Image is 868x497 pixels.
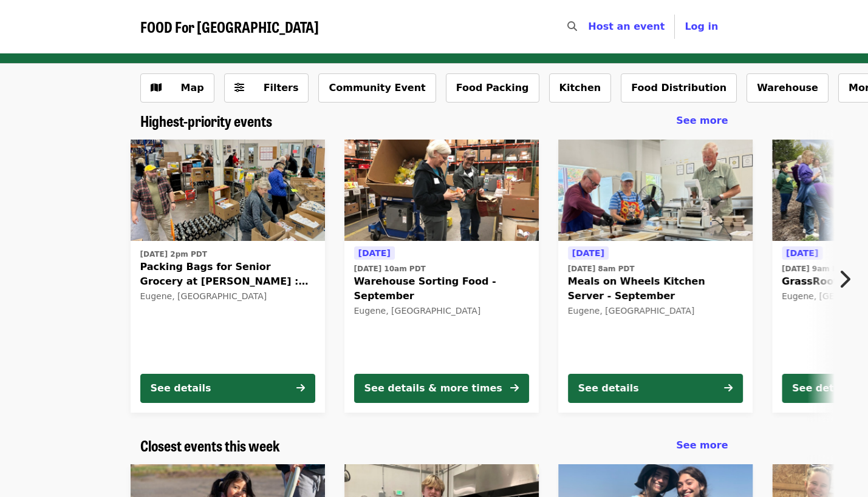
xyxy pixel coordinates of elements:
span: Closest events this week [140,434,280,456]
i: arrow-right icon [296,382,305,394]
i: chevron-right icon [838,268,850,291]
button: See details [568,374,743,403]
div: Closest events this week [131,437,738,455]
i: search icon [567,21,577,32]
a: Closest events this week [140,437,280,455]
i: map icon [151,82,162,93]
button: See details & more times [354,374,529,403]
img: Warehouse Sorting Food - September organized by FOOD For Lane County [344,140,539,242]
a: See details for "Packing Bags for Senior Grocery at Bailey Hill : October" [131,140,325,413]
span: [DATE] [786,248,818,258]
a: See more [676,113,728,128]
i: arrow-right icon [724,382,733,394]
button: Kitchen [549,73,612,103]
div: Eugene, [GEOGRAPHIC_DATA] [568,306,743,316]
a: See more [676,438,728,453]
span: See more [676,439,728,451]
span: Packing Bags for Senior Grocery at [PERSON_NAME] : October [140,260,315,289]
span: See more [676,115,728,126]
span: Map [181,82,204,93]
span: Meals on Wheels Kitchen Server - September [568,274,743,303]
button: Warehouse [747,73,829,103]
i: arrow-right icon [510,382,519,394]
button: Food Distribution [621,73,737,103]
time: [DATE] 10am PDT [354,263,426,274]
div: Eugene, [GEOGRAPHIC_DATA] [354,306,529,316]
img: Packing Bags for Senior Grocery at Bailey Hill : October organized by FOOD For Lane County [131,140,325,242]
div: See details [151,381,211,396]
img: Meals on Wheels Kitchen Server - September organized by FOOD For Lane County [558,140,753,242]
time: [DATE] 8am PDT [568,263,635,274]
button: Log in [675,15,728,39]
button: Next item [828,262,868,296]
time: [DATE] 9am PDT [782,263,849,274]
button: See details [140,374,315,403]
span: [DATE] [358,248,391,258]
span: Warehouse Sorting Food - September [354,274,529,303]
span: FOOD For [GEOGRAPHIC_DATA] [140,16,319,37]
span: Highest-priority events [140,110,272,131]
div: See details & more times [364,381,502,396]
div: Eugene, [GEOGRAPHIC_DATA] [140,291,315,302]
a: See details for "Meals on Wheels Kitchen Server - September" [558,140,753,413]
a: See details for "Warehouse Sorting Food - September" [344,140,539,413]
time: [DATE] 2pm PDT [140,249,207,260]
a: Highest-priority events [140,112,272,130]
i: sliders-h icon [234,82,244,93]
a: FOOD For [GEOGRAPHIC_DATA] [140,18,319,36]
button: Filters (0 selected) [224,73,309,103]
input: Search [584,12,594,41]
div: Highest-priority events [131,112,738,130]
a: Host an event [588,21,665,32]
button: Community Event [318,73,436,103]
button: Show map view [140,73,214,103]
span: [DATE] [572,248,604,258]
div: See details [578,381,639,396]
span: Filters [264,82,299,93]
span: Log in [685,21,718,32]
button: Food Packing [446,73,539,103]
